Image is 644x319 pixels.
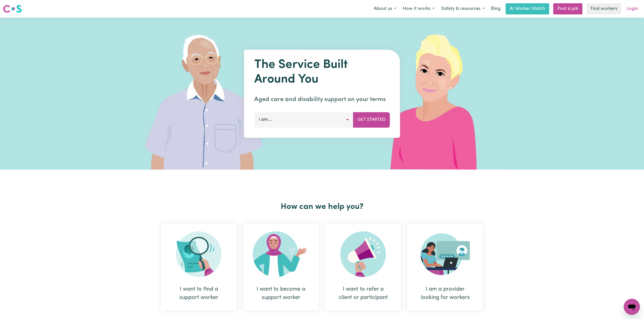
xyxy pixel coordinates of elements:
a: Find workers [586,3,621,14]
button: I am... [254,112,353,127]
button: Get Started [353,112,390,127]
h2: How can we help you? [158,202,486,212]
div: I am a provider looking for workers [419,285,471,302]
div: I want to refer a client or participant [325,223,401,310]
a: Blog [488,3,504,14]
img: Search [176,231,222,277]
h1: The Service Built Around You [254,58,390,87]
iframe: Button to launch messaging window [624,299,640,315]
a: AI Worker Match [506,3,549,14]
a: Careseekers logo [3,3,22,15]
div: I am a provider looking for workers [407,223,483,310]
img: Careseekers logo [3,4,22,13]
button: About us [370,4,400,14]
div: I want to find a support worker [173,285,225,302]
div: I want to find a support worker [161,223,237,310]
a: Post a job [553,3,582,14]
div: I want to refer a client or participant [337,285,389,302]
p: Aged care and disability support on your terms [254,95,390,104]
button: How it works [400,4,438,14]
div: I want to become a support worker [255,285,307,302]
button: Safety & resources [438,4,488,14]
img: Refer [340,231,386,277]
img: Become Worker [253,231,309,277]
a: Login [623,3,641,14]
div: I want to become a support worker [243,223,319,310]
img: Provider [421,231,470,277]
